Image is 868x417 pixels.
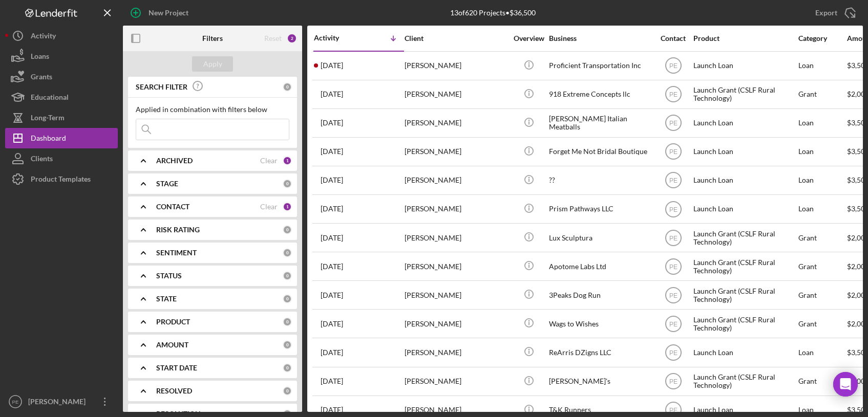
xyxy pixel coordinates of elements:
time: 2025-08-06 16:28 [321,119,343,127]
text: PE [669,148,677,156]
div: [PERSON_NAME] [405,52,507,79]
div: 0 [283,179,292,188]
b: STATUS [156,272,182,280]
div: Overview [510,34,548,42]
b: RISK RATING [156,226,200,234]
time: 2025-07-22 16:37 [321,320,343,328]
div: 0 [283,248,292,257]
div: Launch Grant (CSLF Rural Technology) [693,368,796,395]
div: Launch Loan [693,339,796,366]
b: AMOUNT [156,341,188,349]
div: 0 [283,294,292,303]
div: Grant [798,224,846,251]
b: RESOLVED [156,387,192,395]
div: Client [405,34,507,42]
div: Activity [31,26,56,49]
time: 2025-07-27 15:51 [321,262,343,271]
b: PRODUCT [156,318,190,326]
div: Activity [314,34,359,42]
div: Launch Loan [693,52,796,79]
time: 2025-07-29 17:38 [321,205,343,213]
button: Long-Term [5,107,118,128]
button: Grants [5,67,118,87]
div: Launch Grant (CSLF Rural Technology) [693,253,796,280]
div: Grant [798,310,846,337]
div: Launch Grant (CSLF Rural Technology) [693,310,796,337]
div: Launch Loan [693,167,796,194]
div: [PERSON_NAME] Italian Meatballs [549,109,651,137]
div: Loan [798,109,846,137]
div: Proficient Transportation Inc [549,52,651,79]
b: CONTACT [156,203,189,211]
button: Educational [5,87,118,107]
button: Export [805,3,863,23]
div: 13 of 620 Projects • $36,500 [450,9,536,17]
div: ?? [549,167,651,194]
a: Dashboard [5,128,118,148]
div: New Project [149,3,188,23]
div: Loans [31,46,49,69]
div: Clear [260,157,278,165]
div: Product [693,34,796,42]
div: Loan [798,52,846,79]
div: Contact [654,34,692,42]
div: Reset [264,34,282,42]
div: 918 Extreme Concepts llc [549,81,651,108]
div: Export [815,3,837,23]
time: 2025-08-07 19:29 [321,90,343,98]
b: Filters [202,34,223,42]
div: Open Intercom Messenger [833,372,858,397]
div: Apotome Labs Ltd [549,253,651,280]
text: PE [669,349,677,357]
time: 2025-08-11 03:58 [321,61,343,70]
div: [PERSON_NAME] [405,224,507,251]
button: Loans [5,46,118,67]
b: START DATE [156,364,197,372]
div: [PERSON_NAME] [405,167,507,194]
text: PE [669,263,677,270]
time: 2025-07-23 18:05 [321,291,343,299]
div: Loan [798,339,846,366]
div: 0 [283,82,292,92]
b: STAGE [156,180,178,188]
div: Launch Grant (CSLF Rural Technology) [693,81,796,108]
div: Loan [798,167,846,194]
div: Product Templates [31,169,91,192]
div: Loan [798,138,846,165]
b: SEARCH FILTER [136,83,187,91]
text: PE [669,206,677,213]
text: PE [669,91,677,98]
text: PE [669,120,677,127]
div: ReArris DZigns LLC [549,339,651,366]
button: Activity [5,26,118,46]
text: PE [669,292,677,299]
div: Dashboard [31,128,66,151]
div: 2 [287,33,297,43]
b: STATE [156,295,177,303]
div: [PERSON_NAME] [405,281,507,309]
button: Apply [192,56,233,72]
div: [PERSON_NAME] [405,138,507,165]
div: Forget Me Not Bridal Boutique [549,138,651,165]
div: Wags to Wishes [549,310,651,337]
div: 0 [283,317,292,326]
time: 2025-06-30 22:00 [321,348,343,357]
div: 0 [283,340,292,349]
button: Product Templates [5,169,118,189]
div: [PERSON_NAME] [405,368,507,395]
div: Grant [798,81,846,108]
text: PE [669,177,677,184]
b: ARCHIVED [156,157,193,165]
div: Long-Term [31,107,65,130]
div: Launch Loan [693,109,796,137]
div: [PERSON_NAME] [405,339,507,366]
div: [PERSON_NAME] [405,81,507,108]
a: Clients [5,148,118,169]
div: Clients [31,148,53,171]
div: Launch Loan [693,195,796,223]
time: 2025-08-04 17:33 [321,176,343,184]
